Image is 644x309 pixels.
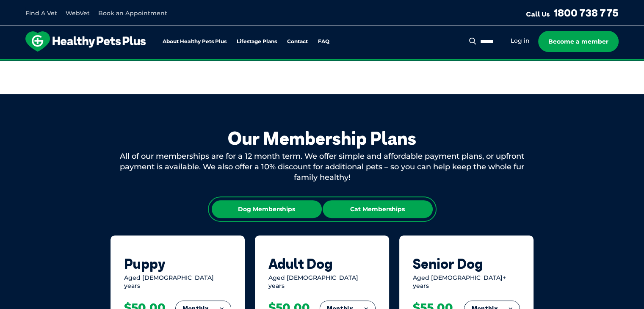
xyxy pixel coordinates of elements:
a: Lifestage Plans [237,39,277,44]
div: Cat Memberships [323,200,433,218]
a: About Healthy Pets Plus [163,39,227,44]
button: Search [467,37,478,45]
img: hpp-logo [25,31,146,52]
span: Proactive, preventative wellness program designed to keep your pet healthier and happier for longer [164,59,480,67]
div: Adult Dog [268,256,376,272]
div: All of our memberships are for a 12 month term. We offer simple and affordable payment plans, or ... [111,151,534,183]
a: Find A Vet [25,9,57,17]
span: Call Us [526,10,550,18]
a: Log in [511,37,530,45]
div: Senior Dog [413,256,520,272]
div: Puppy [124,256,231,272]
a: Contact [287,39,308,44]
div: Aged [DEMOGRAPHIC_DATA] years [268,274,376,290]
a: WebVet [66,9,90,17]
div: Aged [DEMOGRAPHIC_DATA]+ years [413,274,520,290]
a: FAQ [318,39,329,44]
div: Our Membership Plans [111,128,534,149]
div: Dog Memberships [212,200,322,218]
div: Aged [DEMOGRAPHIC_DATA] years [124,274,231,290]
a: Book an Appointment [98,9,167,17]
a: Call Us1800 738 775 [526,6,619,19]
a: Become a member [538,31,619,52]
